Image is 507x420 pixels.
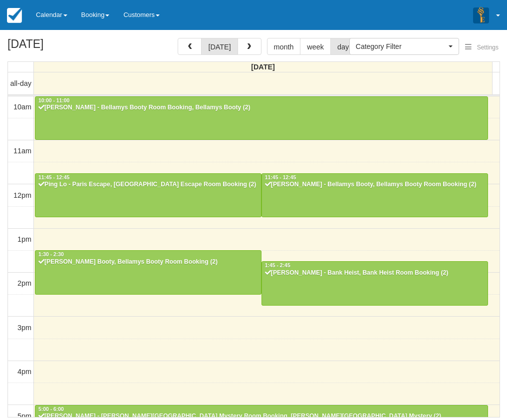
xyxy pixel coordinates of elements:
[13,191,31,199] span: 12pm
[17,412,31,420] span: 5pm
[38,98,69,103] span: 10:00 - 11:00
[35,250,261,294] a: 1:30 - 2:30[PERSON_NAME] Booty, Bellamys Booty Room Booking (2)
[17,235,31,243] span: 1pm
[38,175,69,180] span: 11:45 - 12:45
[264,269,485,277] div: [PERSON_NAME] - Bank Heist, Bank Heist Room Booking (2)
[251,63,275,71] span: [DATE]
[473,7,489,23] img: A3
[38,258,258,266] div: [PERSON_NAME] Booty, Bellamys Booty Room Booking (2)
[38,104,485,112] div: [PERSON_NAME] - Bellamys Booty Room Booking, Bellamys Booty (2)
[459,40,505,55] button: Settings
[13,147,31,155] span: 11am
[13,103,31,111] span: 10am
[17,368,31,376] span: 4pm
[265,175,296,180] span: 11:45 - 12:45
[17,324,31,332] span: 3pm
[7,38,134,56] h2: [DATE]
[38,252,64,257] span: 1:30 - 2:30
[7,8,22,23] img: checkfront-main-nav-mini-logo.png
[201,38,238,55] button: [DATE]
[356,41,446,51] span: Category Filter
[349,38,459,55] button: Category Filter
[38,181,258,189] div: Ping Lo - Paris Escape, [GEOGRAPHIC_DATA] Escape Room Booking (2)
[264,181,485,189] div: [PERSON_NAME] - Bellamys Booty, Bellamys Booty Room Booking (2)
[267,38,301,55] button: month
[35,173,261,217] a: 11:45 - 12:45Ping Lo - Paris Escape, [GEOGRAPHIC_DATA] Escape Room Booking (2)
[38,407,64,412] span: 5:00 - 6:00
[261,261,488,305] a: 1:45 - 2:45[PERSON_NAME] - Bank Heist, Bank Heist Room Booking (2)
[300,38,331,55] button: week
[17,279,31,287] span: 2pm
[261,173,488,217] a: 11:45 - 12:45[PERSON_NAME] - Bellamys Booty, Bellamys Booty Room Booking (2)
[330,38,356,55] button: day
[477,44,499,51] span: Settings
[35,96,488,140] a: 10:00 - 11:00[PERSON_NAME] - Bellamys Booty Room Booking, Bellamys Booty (2)
[265,263,290,268] span: 1:45 - 2:45
[10,79,31,87] span: all-day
